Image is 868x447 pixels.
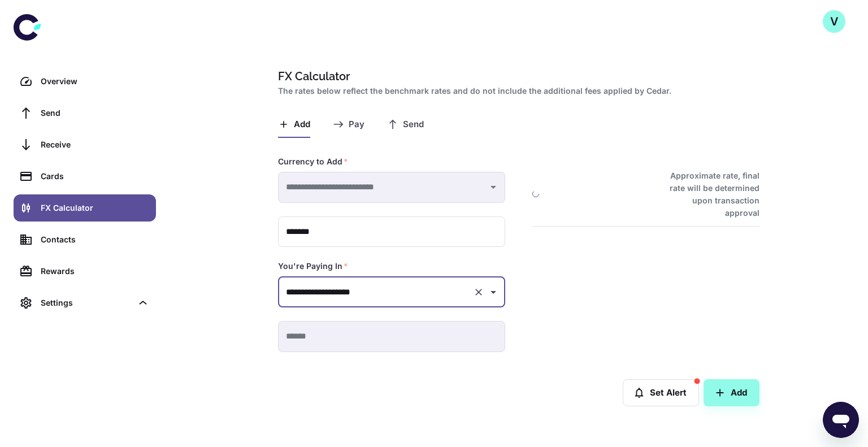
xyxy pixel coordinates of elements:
div: Settings [14,289,156,316]
div: FX Calculator [41,202,149,214]
a: Rewards [14,258,156,285]
button: Set Alert [623,379,699,406]
button: V [823,10,845,33]
div: Receive [41,138,149,151]
div: Cards [41,170,149,183]
button: Add [704,379,759,406]
span: Send [403,119,424,130]
div: Settings [41,297,132,309]
div: Overview [41,75,149,88]
div: Send [41,107,149,119]
div: Rewards [41,265,149,277]
h1: FX Calculator [278,68,755,85]
label: Currency to Add [278,156,348,167]
label: You're Paying In [278,261,348,272]
a: Contacts [14,226,156,253]
iframe: Button to launch messaging window [823,402,859,438]
div: Contacts [41,233,149,246]
span: Add [294,119,310,130]
button: Clear [471,284,487,300]
h2: The rates below reflect the benchmark rates and do not include the additional fees applied by Cedar. [278,85,755,97]
span: Pay [349,119,364,130]
a: Send [14,99,156,127]
button: Open [485,284,501,300]
a: Overview [14,68,156,95]
a: Receive [14,131,156,158]
h6: Approximate rate, final rate will be determined upon transaction approval [657,170,759,219]
a: Cards [14,163,156,190]
a: FX Calculator [14,194,156,222]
